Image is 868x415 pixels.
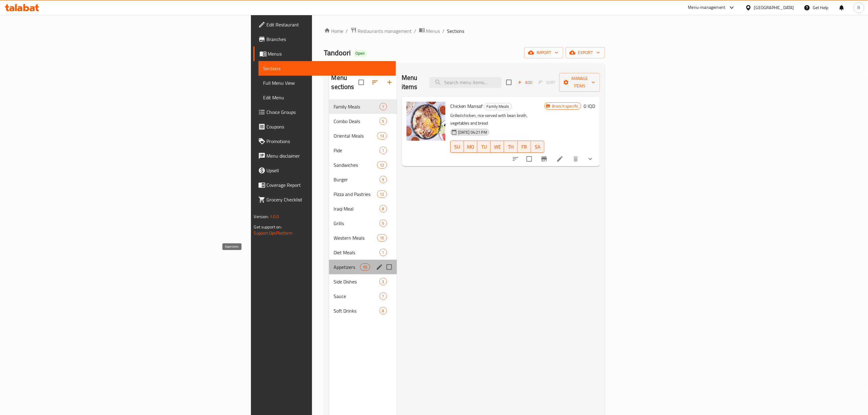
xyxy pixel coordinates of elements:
[566,47,605,58] button: export
[329,274,397,289] div: Side Dishes3
[334,103,379,110] div: Family Meals
[443,27,445,35] li: /
[583,152,598,166] button: show more
[334,220,379,227] span: Grills
[503,76,515,89] span: Select section
[535,78,559,87] span: Select section first
[329,158,397,172] div: Sandwiches12
[430,77,501,88] input: search
[254,213,269,221] span: Version:
[587,155,594,163] svg: Show Choices
[380,104,387,110] span: 1
[334,190,377,198] span: Pizza and Pastries
[504,141,517,153] button: TH
[568,152,583,166] button: delete
[466,142,475,151] span: MO
[334,307,379,314] span: Soft Drinks
[253,192,396,207] a: Grocery Checklist
[334,205,379,212] span: Iraqi Meal
[355,76,368,89] span: Select all sections
[506,142,515,151] span: TH
[377,234,387,242] div: items
[263,79,391,87] span: Full Menu View
[508,152,523,166] button: sort-choices
[380,293,387,299] span: 7
[253,163,396,178] a: Upsell
[329,289,397,304] div: Sauce7
[550,103,581,109] span: Branch specific
[533,142,542,151] span: SA
[407,102,445,141] img: Chicken Mansaf
[270,213,279,221] span: 1.0.0
[491,141,504,153] button: WE
[857,4,860,11] span: R
[377,190,387,198] div: items
[329,114,397,129] div: Combo Deals5
[379,103,387,110] div: items
[329,99,397,114] div: Family Meals1
[267,181,391,189] span: Coverage Report
[379,118,387,125] div: items
[329,143,397,158] div: Pide1
[329,187,397,201] div: Pizza and Pastries12
[334,118,379,125] span: Combo Deals
[559,73,600,92] button: Manage items
[324,27,605,35] nav: breadcrumb
[382,75,397,90] button: Add section
[426,27,440,35] span: Menus
[518,141,531,153] button: FR
[334,263,360,271] span: Appetizers
[380,206,387,212] span: 8
[254,229,293,237] a: Support.OpsPlatform
[267,21,391,28] span: Edit Restaurant
[334,176,379,183] span: Burger
[334,234,377,242] span: Western Meals
[754,4,794,11] div: [GEOGRAPHIC_DATA]
[379,249,387,256] div: items
[329,216,397,231] div: Grills5
[329,260,397,274] div: Appetizers10edit
[517,79,533,86] span: Add
[253,17,396,32] a: Edit Restaurant
[531,141,544,153] button: SA
[379,307,387,314] div: items
[267,123,391,130] span: Coupons
[380,250,387,256] span: 1
[375,262,384,272] button: edit
[450,112,544,127] p: Grilled chicken, rice served with bean broth, vegetables and bread
[253,149,396,163] a: Menu disclaimer
[329,201,397,216] div: Iraqi Meal8
[334,132,377,139] span: Oriental Meals
[253,119,396,134] a: Coupons
[450,141,464,153] button: SU
[380,118,387,124] span: 5
[360,264,369,270] span: 10
[267,167,391,174] span: Upsell
[334,278,379,285] span: Side Dishes
[267,152,391,159] span: Menu disclaimer
[259,90,396,105] a: Edit Menu
[456,129,489,135] span: [DATE] 04:21 PM
[267,108,391,116] span: Choice Groups
[334,293,379,300] span: Sauce
[379,293,387,300] div: items
[380,221,387,226] span: 5
[529,49,558,57] span: import
[379,176,387,183] div: items
[524,47,563,58] button: import
[453,142,461,151] span: SU
[334,249,379,256] span: Diet Meals
[253,178,396,192] a: Coverage Report
[259,76,396,90] a: Full Menu View
[360,263,370,271] div: items
[334,161,377,169] div: Sandwiches
[419,27,440,35] a: Menus
[329,231,397,245] div: Western Meals15
[253,105,396,119] a: Choice Groups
